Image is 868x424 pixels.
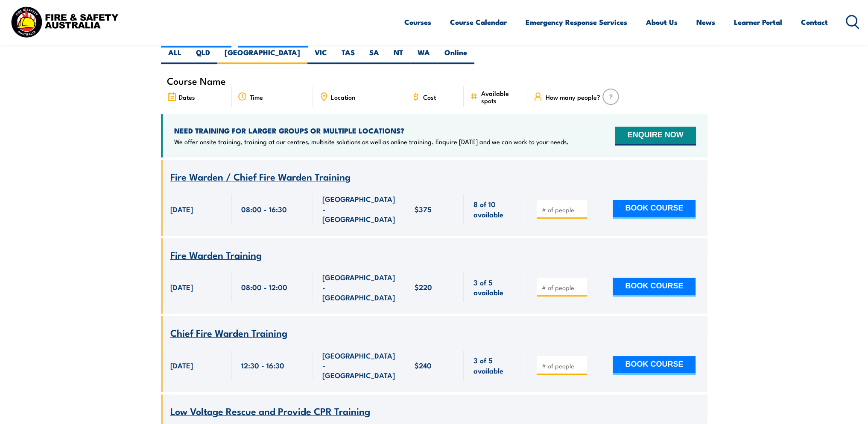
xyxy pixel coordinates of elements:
label: TAS [334,47,362,64]
p: We offer onsite training, training at our centres, multisite solutions as well as online training... [174,137,569,146]
span: Course Name [167,77,226,84]
button: BOOK COURSE [613,356,696,375]
span: [DATE] [170,204,193,214]
label: NT [386,47,410,64]
label: Online [437,47,474,64]
a: Courses [404,11,431,33]
a: Low Voltage Rescue and Provide CPR Training [170,406,370,417]
input: # of people [541,362,584,370]
input: # of people [541,205,584,214]
span: [GEOGRAPHIC_DATA] - [GEOGRAPHIC_DATA] [322,194,396,224]
span: Location [331,93,355,101]
a: Fire Warden / Chief Fire Warden Training [170,172,351,182]
span: Fire Warden / Chief Fire Warden Training [170,169,351,184]
label: WA [410,47,437,64]
span: [GEOGRAPHIC_DATA] - [GEOGRAPHIC_DATA] [322,350,396,380]
a: Emergency Response Services [526,11,627,33]
a: News [696,11,715,33]
a: Learner Portal [734,11,782,33]
span: [DATE] [170,360,193,370]
button: BOOK COURSE [613,278,696,297]
span: 08:00 - 12:00 [241,282,287,292]
label: SA [362,47,386,64]
button: BOOK COURSE [613,200,696,219]
span: How many people? [545,93,600,101]
span: 08:00 - 16:30 [241,204,287,214]
span: [GEOGRAPHIC_DATA] - [GEOGRAPHIC_DATA] [322,272,396,302]
span: Cost [423,93,436,101]
label: QLD [189,47,217,64]
label: [GEOGRAPHIC_DATA] [217,47,307,64]
span: Dates [179,93,195,101]
a: Chief Fire Warden Training [170,328,287,338]
span: 3 of 5 available [473,355,518,375]
span: $375 [415,204,432,214]
span: Low Voltage Rescue and Provide CPR Training [170,403,370,418]
label: VIC [307,47,334,64]
span: Available spots [481,89,521,104]
span: 3 of 5 available [473,277,518,297]
span: 12:30 - 16:30 [241,360,284,370]
label: ALL [161,47,189,64]
a: Fire Warden Training [170,250,262,261]
a: Course Calendar [450,11,507,33]
button: ENQUIRE NOW [615,127,696,145]
span: Time [250,93,263,101]
input: # of people [541,283,584,292]
span: $240 [415,360,432,370]
a: About Us [646,11,678,33]
span: Chief Fire Warden Training [170,325,287,340]
h4: NEED TRAINING FOR LARGER GROUPS OR MULTIPLE LOCATIONS? [174,126,569,135]
a: Contact [801,11,828,33]
span: 8 of 10 available [473,199,518,219]
span: $220 [415,282,432,292]
span: [DATE] [170,282,193,292]
span: Fire Warden Training [170,247,262,262]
